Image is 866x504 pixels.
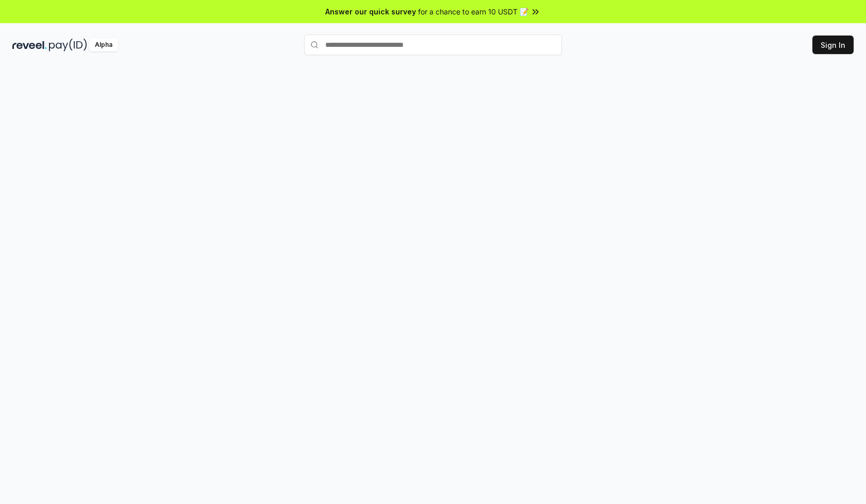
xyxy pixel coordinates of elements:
[12,39,47,51] img: reveel_dark
[49,39,87,51] img: pay_id
[325,6,416,17] span: Answer our quick survey
[418,6,528,17] span: for a chance to earn 10 USDT 📝
[89,39,118,51] div: Alpha
[812,36,854,54] button: Sign In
